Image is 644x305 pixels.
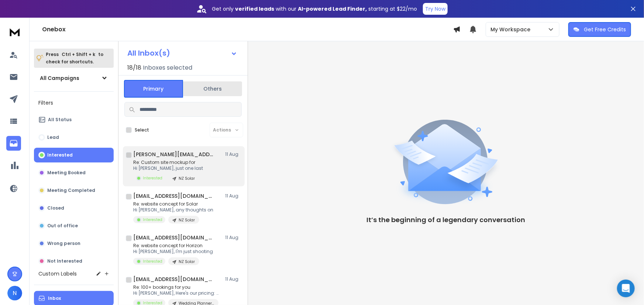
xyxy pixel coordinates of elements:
h1: All Inbox(s) [127,49,170,57]
p: Hi [PERSON_NAME], Here's our pricing: Complete Package [133,290,222,296]
img: logo [7,25,22,39]
p: NZ Solar [179,259,195,264]
button: Interested [34,148,114,162]
p: Interested [47,152,73,158]
p: Interested [143,175,162,181]
button: Closed [34,201,114,215]
p: Hi [PERSON_NAME], any thoughts on [133,207,213,213]
button: All Inbox(s) [121,46,243,60]
p: Meeting Completed [47,187,95,193]
h3: Custom Labels [38,270,77,277]
button: N [7,286,22,301]
button: Get Free Credits [568,22,631,37]
p: Meeting Booked [47,170,86,176]
button: Meeting Completed [34,183,114,198]
p: 11 Aug [225,235,242,241]
p: Lead [47,134,59,140]
p: NZ Solar [179,176,195,181]
p: Not Interested [47,258,82,264]
button: Out of office [34,218,114,233]
strong: AI-powered Lead Finder, [298,5,367,13]
div: Open Intercom Messenger [617,280,635,297]
h1: All Campaigns [40,74,79,82]
h1: [EMAIL_ADDRESS][DOMAIN_NAME] [133,192,214,200]
h1: Onebox [42,25,453,34]
button: Primary [124,80,183,98]
p: Re: website concept for Solar [133,201,213,207]
button: Wrong person [34,236,114,251]
p: NZ Solar [179,217,195,223]
p: Closed [47,205,64,211]
span: Ctrl + Shift + k [61,50,96,59]
p: Re: website concept for Horizon [133,243,213,249]
p: Get only with our starting at $22/mo [212,5,417,13]
strong: verified leads [235,5,274,13]
p: Hi [PERSON_NAME], just one last [133,165,203,171]
p: Press to check for shortcuts. [46,51,103,66]
h3: Filters [34,98,114,108]
button: Lead [34,130,114,145]
p: Inbox [48,295,61,301]
h1: [EMAIL_ADDRESS][DOMAIN_NAME] [133,276,214,283]
button: All Campaigns [34,71,114,85]
h1: [EMAIL_ADDRESS][DOMAIN_NAME] [133,234,214,241]
p: Interested [143,217,162,222]
button: Meeting Booked [34,165,114,180]
p: All Status [48,117,72,123]
p: Get Free Credits [584,26,626,33]
p: 11 Aug [225,151,242,157]
p: Interested [143,259,162,264]
label: Select [135,127,149,133]
p: Re: Custom site mockup for [133,159,203,165]
button: Others [183,81,242,97]
p: 11 Aug [225,276,242,282]
p: 11 Aug [225,193,242,199]
p: Re: 100+ bookings for you [133,284,222,290]
span: 18 / 18 [127,63,141,72]
p: It’s the beginning of a legendary conversation [367,215,526,225]
h1: [PERSON_NAME][EMAIL_ADDRESS][DOMAIN_NAME] [133,151,214,158]
p: Try Now [425,5,445,13]
p: Wrong person [47,241,80,246]
button: Try Now [423,3,448,15]
button: Not Interested [34,254,114,269]
h3: Inboxes selected [143,63,192,72]
p: Hi [PERSON_NAME], I'm just shooting [133,249,213,255]
button: All Status [34,112,114,127]
p: Out of office [47,223,78,229]
p: My Workspace [490,26,533,33]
